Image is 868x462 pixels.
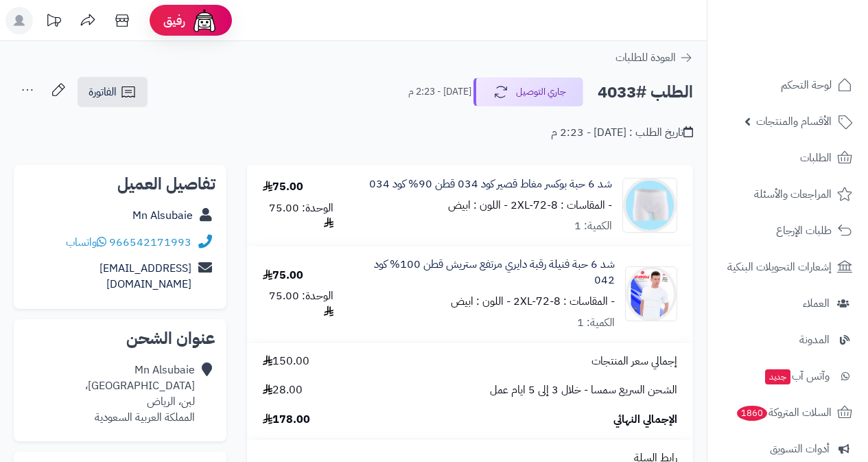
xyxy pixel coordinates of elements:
[448,197,508,213] small: - اللون : ابيض
[473,78,583,106] button: جاري التوصيل
[511,197,612,213] small: - المقاسات : 2XL-72-8
[615,49,693,66] a: العودة للطلبات
[263,354,309,369] span: 150.00
[191,7,218,34] img: ai-face.png
[163,12,185,29] span: رفيق
[799,330,830,349] span: المدونة
[513,293,615,310] small: - المقاسات : 2XL-72-8
[776,221,832,240] span: طلبات الإرجاع
[716,178,860,211] a: المراجعات والأسئلة
[78,77,148,107] a: الفاتورة
[263,382,303,398] span: 28.00
[591,354,677,369] span: إجمالي سعر المنتجات
[727,257,832,277] span: إشعارات التحويلات البنكية
[36,7,71,38] a: تحديثات المنصة
[263,288,333,320] div: الوحدة: 75.00
[764,367,830,386] span: وآتس آب
[770,439,830,459] span: أدوات التسويق
[613,412,677,428] span: الإجمالي النهائي
[263,179,303,195] div: 75.00
[263,412,310,428] span: 178.00
[66,234,106,251] a: واتساب
[716,141,860,174] a: الطلبات
[716,251,860,284] a: إشعارات التحويلات البنكية
[551,125,693,141] div: تاريخ الطلب : [DATE] - 2:23 م
[800,148,832,168] span: الطلبات
[765,369,790,384] span: جديد
[99,260,191,292] a: [EMAIL_ADDRESS][DOMAIN_NAME]
[716,360,860,393] a: وآتس آبجديد
[577,315,615,331] div: الكمية: 1
[623,178,677,233] img: 1755163341-034-1%20(1)-90x90.png
[263,268,303,284] div: 75.00
[25,330,215,347] h2: عنوان الشحن
[615,49,676,66] span: العودة للطلبات
[85,362,195,425] div: Mn Alsubaie [GEOGRAPHIC_DATA]، لبن، الرياض المملكة العربية السعودية
[626,266,677,321] img: 1755163592-042-1%20(3)-90x90.jpg
[263,200,333,232] div: الوحدة: 75.00
[365,257,615,288] a: شد 6 حبة فنيلة رقبة دايري مرتفع ستريش قطن 100% كود 042
[408,85,471,99] small: [DATE] - 2:23 م
[716,214,860,247] a: طلبات الإرجاع
[803,294,830,313] span: العملاء
[736,403,832,422] span: السلات المتروكة
[598,78,693,106] h2: الطلب #4033
[89,84,117,100] span: الفاتورة
[756,112,832,131] span: الأقسام والمنتجات
[109,234,191,251] a: 966542171993
[490,382,677,398] span: الشحن السريع سمسا - خلال 3 إلى 5 ايام عمل
[369,176,612,192] a: شد 6 حبة بوكسر مغاط قصير كود 034 قطن 90% كود 034
[737,406,767,421] span: 1860
[716,396,860,429] a: السلات المتروكة1860
[451,293,511,310] small: - اللون : ابيض
[716,69,860,102] a: لوحة التحكم
[781,76,832,95] span: لوحة التحكم
[574,218,612,234] div: الكمية: 1
[754,185,832,204] span: المراجعات والأسئلة
[716,323,860,356] a: المدونة
[716,287,860,320] a: العملاء
[25,176,215,192] h2: تفاصيل العميل
[132,207,193,224] a: Mn Alsubaie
